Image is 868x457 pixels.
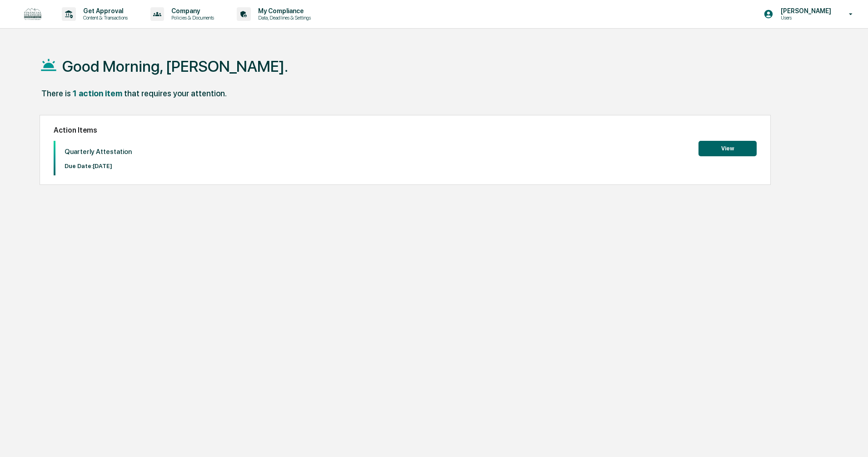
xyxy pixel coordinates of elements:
p: Due Date: [DATE] [65,163,132,169]
button: View [698,141,757,156]
p: [PERSON_NAME] [773,7,836,15]
a: View [698,144,757,152]
p: Data, Deadlines & Settings [251,15,315,21]
p: Users [773,15,836,21]
div: There is [41,89,71,98]
p: Quarterly Attestation [65,148,132,156]
p: Company [164,7,219,15]
p: Content & Transactions [76,15,132,21]
div: that requires your attention. [124,89,227,98]
h1: Good Morning, [PERSON_NAME]. [62,57,288,75]
img: logo [22,6,44,23]
p: My Compliance [251,7,315,15]
p: Get Approval [76,7,132,15]
h2: Action Items [54,126,757,134]
div: 1 action item [73,89,122,98]
p: Policies & Documents [164,15,219,21]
